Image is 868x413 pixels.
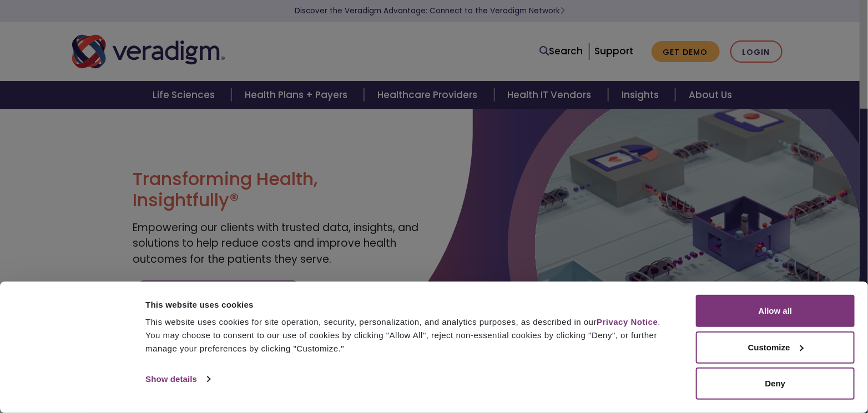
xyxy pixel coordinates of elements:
a: Show details [145,371,210,387]
a: Privacy Notice [597,317,658,327]
button: Deny [696,368,855,400]
div: This website uses cookies [145,298,671,312]
div: This website uses cookies for site operation, security, personalization, and analytics purposes, ... [145,315,671,355]
button: Allow all [696,295,855,327]
button: Customize [696,332,855,364]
